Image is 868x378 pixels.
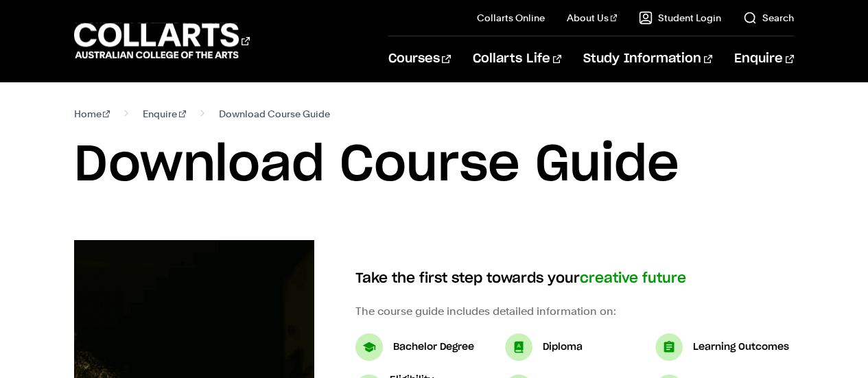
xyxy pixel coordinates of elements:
p: Bachelor Degree [393,339,474,355]
p: Diploma [543,339,583,355]
a: Enquire [734,36,794,82]
h4: Take the first step towards your [355,268,795,290]
img: Bachelor Degree [355,333,383,361]
a: Collarts Online [477,11,545,25]
a: Enquire [143,104,186,123]
a: Courses [388,36,451,82]
img: Diploma [505,333,532,361]
span: creative future [580,272,686,285]
a: Search [743,11,794,25]
p: Learning Outcomes [693,339,789,355]
h1: Download Course Guide [74,134,795,196]
a: Collarts Life [473,36,561,82]
img: Learning Outcomes [655,333,683,361]
span: Download Course Guide [219,104,330,123]
div: Go to homepage [74,21,250,60]
p: The course guide includes detailed information on: [355,303,795,320]
a: Home [74,104,110,123]
a: About Us [567,11,618,25]
a: Study Information [583,36,712,82]
a: Student Login [639,11,721,25]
